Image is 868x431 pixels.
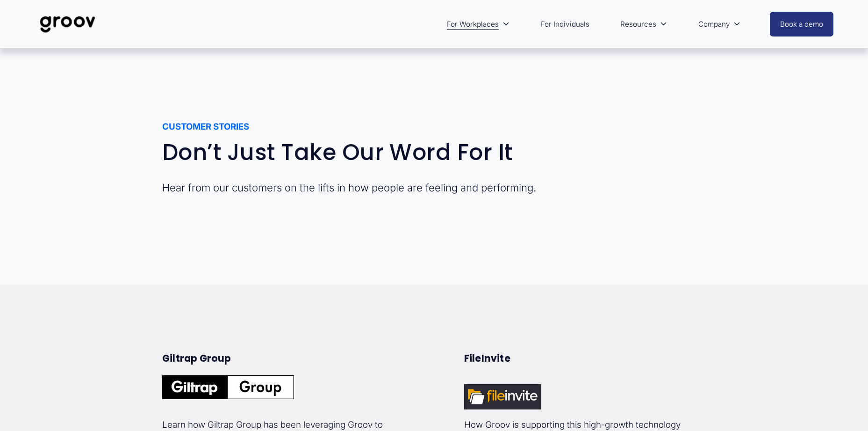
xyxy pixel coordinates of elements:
[698,18,730,31] span: Company
[464,352,510,365] strong: FileInvite
[616,13,672,36] a: folder dropdown
[620,18,656,31] span: Resources
[442,13,514,36] a: folder dropdown
[162,181,651,195] p: Hear from our customers on the lifts in how people are feeling and performing.
[536,13,594,36] a: For Individuals
[162,140,651,165] h2: Don’t Just Take Our Word For It
[694,13,746,36] a: folder dropdown
[770,12,833,37] a: Book a demo
[35,9,100,40] img: Groov | Workplace Science Platform | Unlock Performance | Drive Results
[162,352,231,365] strong: Giltrap Group
[447,18,499,31] span: For Workplaces
[162,121,249,132] strong: CUSTOMER STORIES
